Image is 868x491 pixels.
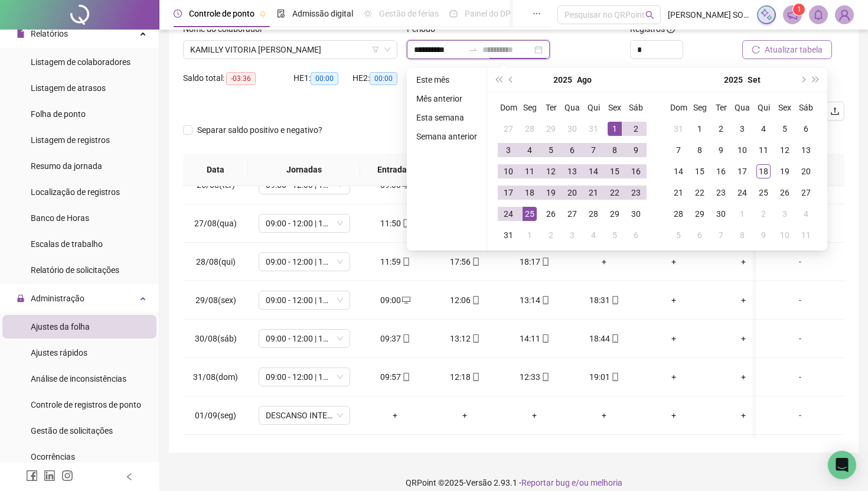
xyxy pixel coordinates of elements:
[668,161,689,182] td: 2025-09-14
[360,154,430,186] th: Entrada 1
[471,334,480,343] span: mobile
[31,239,103,249] span: Escalas de trabalho
[778,122,792,136] div: 5
[752,45,760,54] span: reload
[735,122,749,136] div: 3
[748,68,761,92] button: month panel
[583,139,604,161] td: 2025-08-07
[756,186,771,200] div: 25
[689,203,710,225] td: 2025-09-29
[795,203,817,225] td: 2025-10-04
[795,225,817,246] td: 2025-10-11
[439,255,490,268] div: 17:56
[608,186,622,200] div: 22
[710,225,732,246] td: 2025-10-07
[753,139,774,161] td: 2025-09-11
[562,97,583,118] th: Qua
[799,122,813,136] div: 6
[787,9,798,20] span: notification
[31,83,106,93] span: Listagem de atrasos
[540,118,562,139] td: 2025-07-29
[498,118,519,139] td: 2025-07-27
[190,41,390,58] span: KAMILLY VITORIA AGUIAR LIMA
[509,332,560,345] div: 14:11
[540,97,562,118] th: Ter
[501,186,515,200] div: 17
[753,225,774,246] td: 2025-10-09
[608,143,622,157] div: 8
[732,118,753,139] td: 2025-09-03
[689,182,710,203] td: 2025-09-22
[194,219,237,228] span: 27/08(qua)
[689,225,710,246] td: 2025-10-06
[17,30,25,38] span: file
[760,8,773,21] img: sparkle-icon.fc2bf0ac1784a2077858766a79e2daf3.svg
[412,92,482,106] li: Mês anterior
[586,143,601,157] div: 7
[577,68,592,92] button: month panel
[583,203,604,225] td: 2025-08-28
[795,118,817,139] td: 2025-09-06
[468,45,478,54] span: to
[519,118,540,139] td: 2025-07-28
[195,295,236,305] span: 29/08(sex)
[799,228,813,242] div: 11
[689,118,710,139] td: 2025-09-01
[586,164,601,178] div: 14
[292,9,353,18] span: Admissão digital
[756,228,771,242] div: 9
[610,334,619,343] span: mobile
[583,118,604,139] td: 2025-07-31
[586,207,601,221] div: 28
[579,294,629,307] div: 18:31
[799,143,813,157] div: 13
[562,161,583,182] td: 2025-08-13
[604,182,625,203] td: 2025-08-22
[196,257,236,266] span: 28/08(qui)
[714,207,728,221] div: 30
[266,291,343,309] span: 09:00 - 12:00 | 13:00 - 17:20
[765,255,835,268] div: -
[519,139,540,161] td: 2025-08-04
[183,154,248,186] th: Data
[778,228,792,242] div: 10
[540,334,550,343] span: mobile
[765,332,835,345] div: -
[756,164,771,178] div: 18
[523,122,537,136] div: 28
[379,9,439,18] span: Gestão de férias
[498,225,519,246] td: 2025-08-31
[266,330,343,347] span: 09:00 - 12:00 | 13:00 - 17:20
[562,182,583,203] td: 2025-08-20
[735,143,749,157] div: 10
[509,294,560,307] div: 13:14
[625,203,647,225] td: 2025-08-30
[756,143,771,157] div: 11
[266,368,343,386] span: 09:00 - 12:00 | 13:00 - 17:20
[732,161,753,182] td: 2025-09-17
[753,97,774,118] th: Qui
[735,207,749,221] div: 1
[610,296,619,304] span: mobile
[645,11,654,19] span: search
[732,203,753,225] td: 2025-10-01
[498,182,519,203] td: 2025-08-17
[778,207,792,221] div: 3
[693,122,707,136] div: 1
[579,370,629,383] div: 19:01
[565,228,579,242] div: 3
[501,228,515,242] div: 31
[17,294,25,303] span: lock
[523,164,537,178] div: 11
[31,29,68,38] span: Relatórios
[774,203,795,225] td: 2025-10-03
[774,97,795,118] th: Sex
[498,139,519,161] td: 2025-08-03
[544,164,558,178] div: 12
[710,203,732,225] td: 2025-09-30
[565,186,579,200] div: 20
[629,122,643,136] div: 2
[629,186,643,200] div: 23
[277,9,285,18] span: file-done
[693,143,707,157] div: 8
